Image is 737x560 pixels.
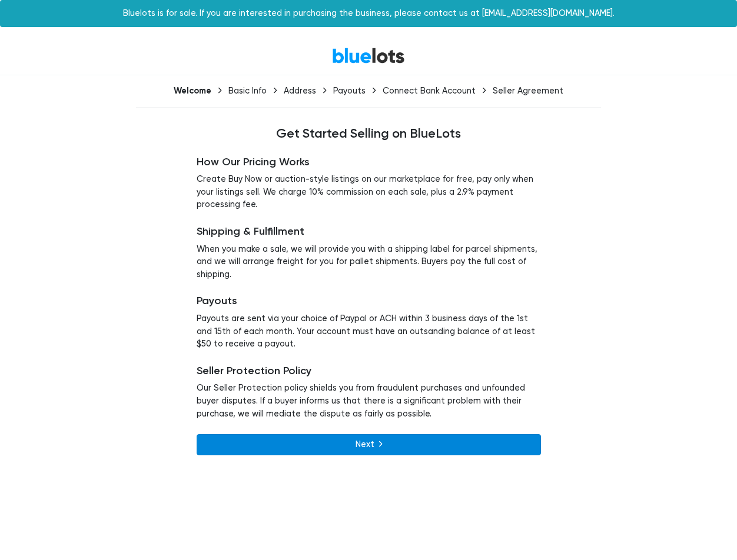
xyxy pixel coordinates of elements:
[197,225,541,238] h5: Shipping & Fulfillment
[197,173,541,211] p: Create Buy Now or auction-style listings on our marketplace for free, pay only when your listings...
[383,86,476,96] div: Connect Bank Account
[284,86,316,96] div: Address
[493,86,563,96] div: Seller Agreement
[197,312,541,351] p: Payouts are sent via your choice of Paypal or ACH within 3 business days of the 1st and 15th of e...
[197,243,541,281] p: When you make a sale, we will provide you with a shipping label for parcel shipments, and we will...
[332,47,405,64] a: BlueLots
[197,295,541,308] h5: Payouts
[228,86,267,96] div: Basic Info
[174,85,211,96] div: Welcome
[15,126,722,142] h4: Get Started Selling on BlueLots
[333,86,366,96] div: Payouts
[197,365,541,378] h5: Seller Protection Policy
[197,382,541,420] p: Our Seller Protection policy shields you from fraudulent purchases and unfounded buyer disputes. ...
[197,156,541,169] h5: How Our Pricing Works
[197,434,541,455] a: Next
